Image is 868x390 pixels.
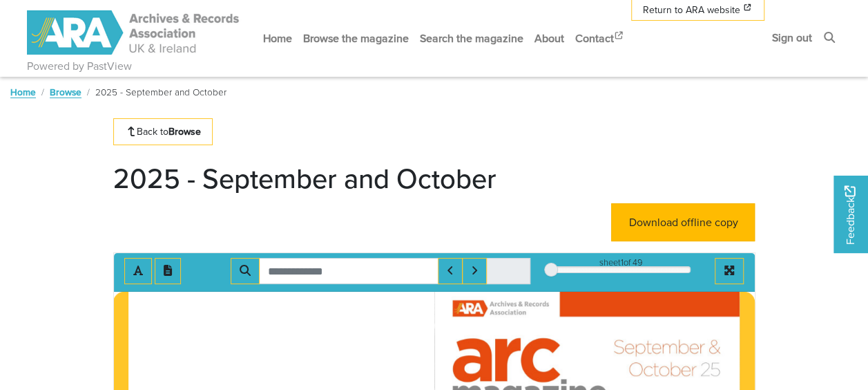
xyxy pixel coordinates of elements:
[833,176,868,253] a: Would you like to provide feedback?
[27,3,241,63] a: ARA - ARC Magazine | Powered by PastView logo
[231,258,260,284] button: Search
[643,3,740,17] span: Return to ARA website
[258,20,298,57] a: Home
[155,258,181,284] button: Open transcription window
[95,85,226,99] span: 2025 - September and October
[438,258,463,284] button: Previous Match
[551,256,691,269] div: sheet of 49
[766,19,818,56] a: Sign out
[298,20,414,57] a: Browse the magazine
[611,203,755,241] a: Download offline copy
[259,258,438,284] input: Search for
[10,85,36,99] a: Home
[414,20,529,57] a: Search the magazine
[462,258,487,284] button: Next Match
[27,10,241,55] img: ARA - ARC Magazine | Powered by PastView
[621,256,624,269] span: 1
[842,185,858,244] span: Feedback
[529,20,570,57] a: About
[113,118,213,145] a: Back toBrowse
[50,85,81,99] a: Browse
[124,258,152,284] button: Toggle text selection (Alt+T)
[113,162,496,195] h1: 2025 - September and October
[168,124,201,138] strong: Browse
[27,58,132,75] a: Powered by PastView
[570,20,630,57] a: Contact
[715,258,744,284] button: Full screen mode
